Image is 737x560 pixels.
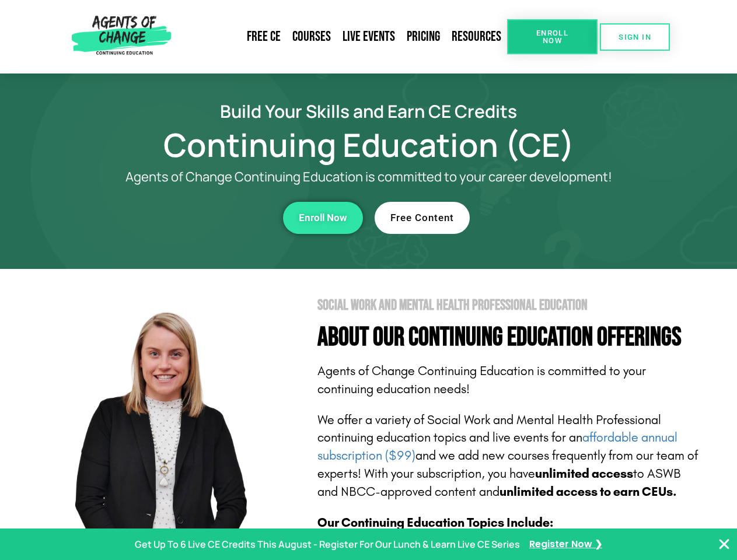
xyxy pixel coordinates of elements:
[535,466,633,481] b: unlimited access
[317,363,646,397] span: Agents of Change Continuing Education is committed to your continuing education needs!
[317,324,701,351] h4: About Our Continuing Education Offerings
[619,33,651,41] span: SIGN IN
[299,213,347,223] span: Enroll Now
[135,536,520,553] p: Get Up To 6 Live CE Credits This August - Register For Our Lunch & Learn Live CE Series
[375,202,470,234] a: Free Content
[317,515,553,530] b: Our Continuing Education Topics Include:
[600,23,670,51] a: SIGN IN
[36,131,701,158] h1: Continuing Education (CE)
[283,202,363,234] a: Enroll Now
[717,537,731,551] button: Close Banner
[446,23,507,50] a: Resources
[36,103,701,120] h2: Build Your Skills and Earn CE Credits
[176,23,507,50] nav: Menu
[317,411,701,501] p: We offer a variety of Social Work and Mental Health Professional continuing education topics and ...
[317,298,701,313] h2: Social Work and Mental Health Professional Education
[500,484,677,499] b: unlimited access to earn CEUs.
[337,23,401,50] a: Live Events
[241,23,287,50] a: Free CE
[507,19,598,54] a: Enroll Now
[390,213,454,223] span: Free Content
[83,170,655,184] p: Agents of Change Continuing Education is committed to your career development!
[401,23,446,50] a: Pricing
[287,23,337,50] a: Courses
[529,536,602,553] a: Register Now ❯
[526,29,579,44] span: Enroll Now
